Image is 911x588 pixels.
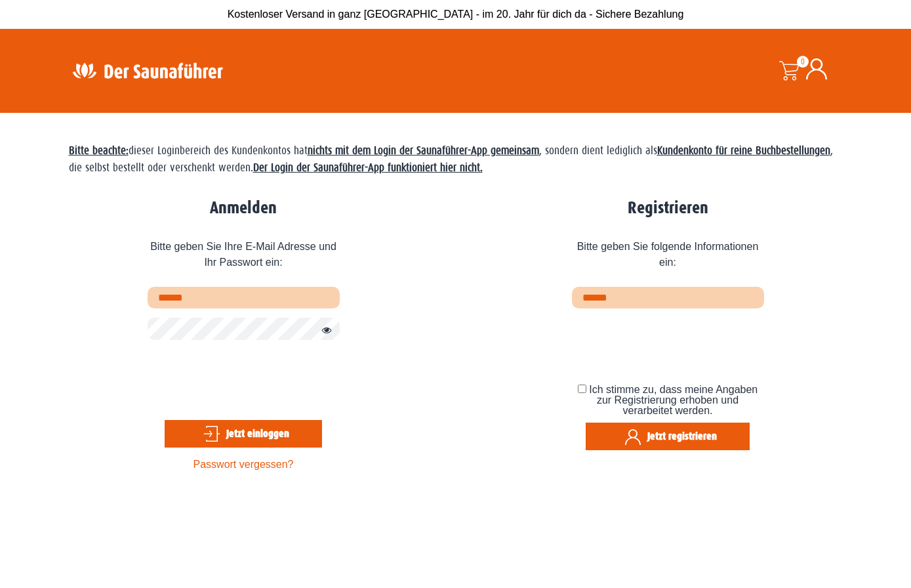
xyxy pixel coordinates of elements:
button: Passwort anzeigen [315,323,332,339]
strong: nichts mit dem Login der Saunaführer-App gemeinsam [308,144,539,157]
span: Bitte beachte: [69,144,129,157]
a: Passwort vergessen? [193,459,294,470]
span: dieser Loginbereich des Kundenkontos hat , sondern dient lediglich als , die selbst bestellt oder... [69,144,833,174]
strong: Der Login der Saunaführer-App funktioniert hier nicht. [253,161,483,174]
span: Bitte geben Sie folgende Informationen ein: [572,229,764,287]
strong: Kundenkonto für reine Buchbestellungen [657,144,830,157]
button: Jetzt registrieren [586,423,750,450]
span: 0 [797,56,809,68]
iframe: reCAPTCHA [572,318,771,369]
h2: Anmelden [148,198,340,219]
h2: Registrieren [572,198,764,219]
span: Kostenloser Versand in ganz [GEOGRAPHIC_DATA] - im 20. Jahr für dich da - Sichere Bezahlung [228,9,684,20]
span: Ich stimme zu, dass meine Angaben zur Registrierung erhoben und verarbeitet werden. [589,384,758,416]
input: Ich stimme zu, dass meine Angaben zur Registrierung erhoben und verarbeitet werden. [578,385,586,393]
button: Jetzt einloggen [165,420,322,448]
iframe: reCAPTCHA [148,350,347,401]
span: Bitte geben Sie Ihre E-Mail Adresse und Ihr Passwort ein: [148,229,340,287]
